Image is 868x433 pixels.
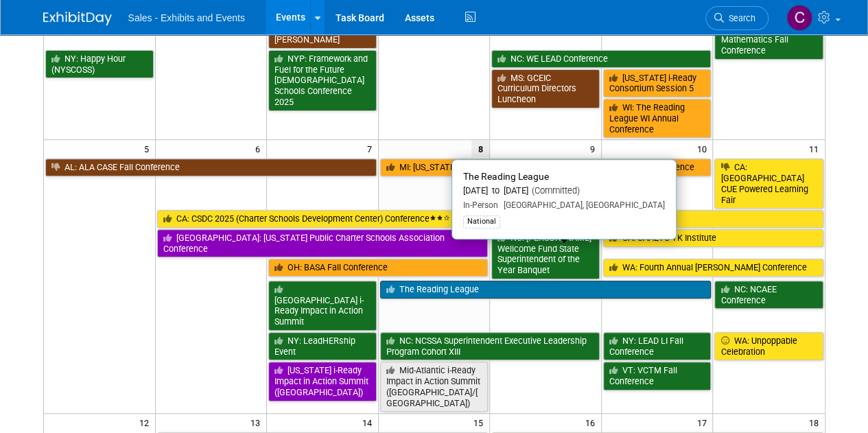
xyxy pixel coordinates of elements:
span: 17 [695,414,712,431]
span: 6 [254,140,266,157]
a: WA: Fourth Annual [PERSON_NAME] Conference [603,259,823,277]
span: 7 [366,140,378,157]
div: [DATE] to [DATE] [463,185,665,197]
a: [US_STATE] i-Ready Consortium Session 5 [603,69,712,97]
a: NY: Happy Hour (NYSCOSS) [45,50,154,78]
span: 11 [808,140,825,157]
span: 9 [589,140,601,157]
img: ExhibitDay [43,12,112,25]
span: 10 [695,140,712,157]
a: Mid-Atlantic i-Ready Impact in Action Summit ([GEOGRAPHIC_DATA]/[GEOGRAPHIC_DATA]) [380,362,489,412]
a: [GEOGRAPHIC_DATA] i-Ready Impact in Action Summit [268,281,377,331]
span: 8 [471,140,489,157]
a: MI: [US_STATE] Association of Non-Public School Administrators’ Conference [380,159,712,176]
a: CA: CSDC 2025 (Charter Schools Development Center) Conference [157,210,489,228]
span: (Committed) [528,185,580,196]
a: NC: WE LEAD Conference [491,50,711,68]
a: WI: The Reading League WI Annual Conference [603,99,712,138]
a: NC: NCSSA Superintendent Executive Leadership Program Cohort XIII [380,332,600,360]
a: VT: VCTM Fall Conference [603,362,712,390]
span: 18 [808,414,825,431]
span: 16 [584,414,601,431]
a: [GEOGRAPHIC_DATA]: [US_STATE] Public Charter Schools Association Conference [157,229,489,257]
span: 15 [472,414,489,431]
a: AL: ALA CASE Fall Conference [45,159,377,176]
span: 5 [143,140,155,157]
span: 14 [361,414,378,431]
a: MS: GCEIC Curriculum Directors Luncheon [491,69,600,108]
a: NC: [PERSON_NAME] Wellcome Fund State Superintendent of the Year Banquet [491,229,600,279]
a: OH: BASA Fall Conference [268,259,488,277]
a: NYP: Framework and Fuel for the Future [DEMOGRAPHIC_DATA] Schools Conference 2025 [268,50,377,111]
a: NC: NCAEE Conference [714,281,823,309]
span: In-Person [463,200,498,210]
span: 13 [249,414,266,431]
a: The Reading League [380,281,712,299]
img: Christine Lurz [786,5,812,31]
a: CA: [GEOGRAPHIC_DATA] CUE Powered Learning Fair [714,159,823,209]
a: CA: CAAEYC TK Institute [603,229,823,247]
a: WA: Unpoppable Celebration [714,332,823,360]
a: NY: LEAD LI Fall Conference [603,332,712,360]
a: NY: LeadHERship Event [268,332,377,360]
a: Search [705,6,769,30]
a: [US_STATE] i-Ready Impact in Action Summit ([GEOGRAPHIC_DATA]) [268,362,377,401]
span: Search [724,13,755,23]
span: 12 [138,414,155,431]
span: [GEOGRAPHIC_DATA], [GEOGRAPHIC_DATA] [498,200,665,210]
div: National [463,215,500,228]
span: The Reading League [463,171,549,182]
span: Sales - Exhibits and Events [128,12,245,23]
